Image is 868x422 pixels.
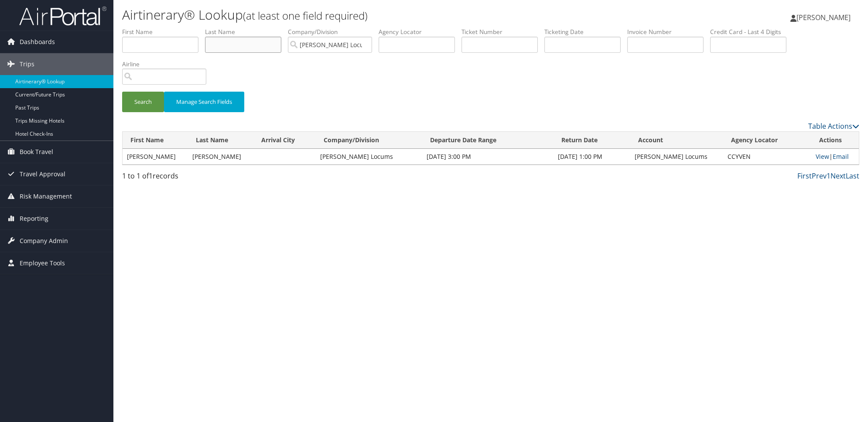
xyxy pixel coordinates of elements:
[827,171,830,181] a: 1
[627,27,710,36] label: Invoice Number
[123,132,188,149] th: First Name: activate to sort column ascending
[243,8,368,23] small: (at least one field required)
[812,171,827,181] a: Prev
[188,132,253,149] th: Last Name: activate to sort column ascending
[164,92,244,112] button: Manage Search Fields
[20,163,65,185] span: Travel Approval
[846,171,859,181] a: Last
[422,149,554,165] td: [DATE] 3:00 PM
[630,132,723,149] th: Account: activate to sort column ascending
[123,149,188,165] td: [PERSON_NAME]
[122,27,205,36] label: First Name
[554,149,630,165] td: [DATE] 1:00 PM
[379,27,461,36] label: Agency Locator
[796,13,851,22] span: [PERSON_NAME]
[816,152,829,161] a: View
[630,149,723,165] td: [PERSON_NAME] Locums
[833,152,849,161] a: Email
[316,149,422,165] td: [PERSON_NAME] Locums
[253,132,316,149] th: Arrival City: activate to sort column ascending
[122,6,614,24] h1: Airtinerary® Lookup
[797,171,812,181] a: First
[710,27,793,36] label: Credit Card - Last 4 Digits
[808,121,859,131] a: Table Actions
[20,185,72,207] span: Risk Management
[122,92,164,112] button: Search
[723,149,811,165] td: CCYVEN
[811,149,859,165] td: |
[830,171,846,181] a: Next
[20,208,48,230] span: Reporting
[723,132,811,149] th: Agency Locator: activate to sort column ascending
[316,132,422,149] th: Company/Division
[544,27,627,36] label: Ticketing Date
[149,171,153,181] span: 1
[19,6,106,26] img: airportal-logo.png
[20,31,55,53] span: Dashboards
[188,149,253,165] td: [PERSON_NAME]
[288,27,379,36] label: Company/Division
[554,132,630,149] th: Return Date: activate to sort column ascending
[790,4,859,31] a: [PERSON_NAME]
[461,27,544,36] label: Ticket Number
[811,132,859,149] th: Actions
[20,53,34,75] span: Trips
[20,230,68,252] span: Company Admin
[122,60,213,69] label: Airline
[205,27,288,36] label: Last Name
[20,252,65,274] span: Employee Tools
[20,141,53,163] span: Book Travel
[422,132,554,149] th: Departure Date Range: activate to sort column ascending
[122,171,297,185] div: 1 to 1 of records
